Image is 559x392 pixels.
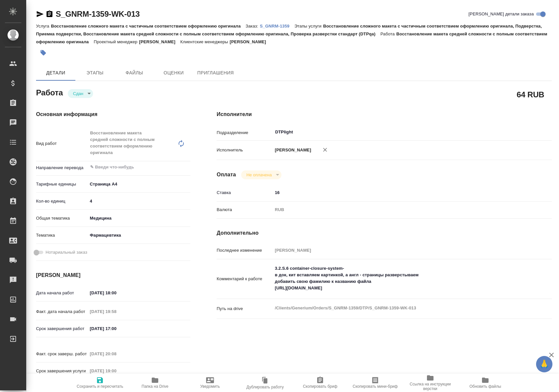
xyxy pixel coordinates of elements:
button: Дублировать работу [238,374,293,392]
p: [PERSON_NAME] [230,39,271,44]
span: Ссылка на инструкции верстки [407,382,454,391]
textarea: 3.2.S.6 container-closure-system- в док, кит вставляем картинкой, а англ - страницы разверстываем... [273,263,524,294]
span: Дублировать работу [246,385,284,389]
p: Комментарий к работе [217,276,272,282]
button: Не оплачена [244,172,274,178]
span: Файлы [119,69,150,77]
span: Скопировать бриф [303,384,337,389]
p: [PERSON_NAME] [139,39,180,44]
input: ✎ Введи что-нибудь [87,288,145,298]
span: Нотариальный заказ [46,249,87,256]
span: Детали [40,69,71,77]
h4: Исполнители [217,110,552,118]
p: Последнее изменение [217,247,272,254]
p: Вид работ [36,140,87,147]
input: ✎ Введи что-нибудь [87,324,145,333]
a: S_GNRM-1359-WK-013 [56,10,140,18]
h4: Дополнительно [217,229,552,237]
p: Подразделение [217,129,272,136]
button: Сохранить и пересчитать [72,374,127,392]
button: Сдан [71,91,85,96]
p: Направление перевода [36,165,87,171]
p: Кол-во единиц [36,198,87,205]
p: Клиентские менеджеры [180,39,230,44]
button: Уведомить [183,374,238,392]
h4: Оплата [217,171,236,179]
div: Сдан [68,89,93,98]
input: Пустое поле [273,245,524,255]
button: Скопировать бриф [293,374,348,392]
textarea: /Clients/Generium/Orders/S_GNRM-1359/DTP/S_GNRM-1359-WK-013 [273,303,524,314]
p: Ставка [217,189,272,196]
h2: Работа [36,86,63,98]
div: Фармацевтика [87,230,190,241]
p: Факт. срок заверш. работ [36,351,87,357]
div: Сдан [241,170,281,179]
button: Open [520,131,522,133]
p: Факт. дата начала работ [36,308,87,315]
button: Папка на Drive [127,374,183,392]
span: [PERSON_NAME] детали заказа [469,11,534,17]
span: Приглашения [197,69,234,77]
span: Обновить файлы [470,384,501,389]
input: ✎ Введи что-нибудь [89,163,166,171]
span: Этапы [79,69,111,77]
p: Проектный менеджер [94,39,139,44]
p: Этапы услуги [294,24,323,29]
button: Скопировать ссылку [46,10,53,18]
span: Скопировать мини-бриф [353,384,397,389]
button: Удалить исполнителя [318,143,332,157]
button: Open [187,167,188,168]
span: Оценки [158,69,189,77]
button: 🙏 [536,356,552,372]
span: 🙏 [539,357,550,371]
button: Ссылка на инструкции верстки [403,374,458,392]
button: Обновить файлы [458,374,513,392]
p: Заказ: [246,24,260,29]
div: RUB [273,204,524,215]
span: Уведомить [200,384,220,389]
p: Путь на drive [217,305,272,312]
input: Пустое поле [87,307,145,316]
p: Срок завершения услуги [36,368,87,374]
button: Добавить тэг [36,46,50,60]
span: Сохранить и пересчитать [77,384,123,389]
div: Медицина [87,213,190,224]
input: ✎ Введи что-нибудь [273,188,524,197]
h4: Основная информация [36,110,190,118]
p: Валюта [217,206,272,213]
p: Срок завершения работ [36,325,87,332]
p: Дата начала работ [36,290,87,296]
p: Общая тематика [36,215,87,222]
input: Пустое поле [87,349,145,359]
p: Услуга [36,24,51,29]
p: Тематика [36,232,87,239]
a: S_GNRM-1359 [260,23,294,29]
p: S_GNRM-1359 [260,24,294,29]
h4: [PERSON_NAME] [36,271,190,279]
input: ✎ Введи что-нибудь [87,196,190,206]
button: Скопировать мини-бриф [348,374,403,392]
button: Скопировать ссылку для ЯМессенджера [36,10,44,18]
div: Страница А4 [87,179,190,190]
p: Исполнитель [217,147,272,153]
h2: 64 RUB [517,89,544,100]
span: Папка на Drive [142,384,168,389]
p: Восстановление сложного макета с частичным соответствием оформлению оригинала [51,24,245,29]
p: Тарифные единицы [36,181,87,187]
input: Пустое поле [87,366,145,376]
p: Работа [380,31,396,36]
p: [PERSON_NAME] [273,147,311,153]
